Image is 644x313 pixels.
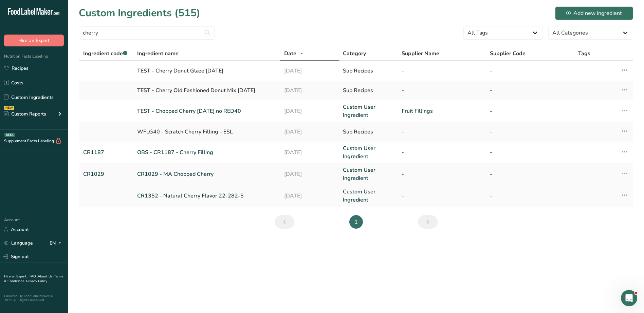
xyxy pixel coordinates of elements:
[490,67,570,75] div: -
[343,67,393,75] div: Sub Recipes
[402,192,482,200] a: -
[83,50,127,57] span: Ingredient code
[284,128,335,136] div: [DATE]
[343,86,393,95] div: Sub Recipes
[343,144,393,161] a: Custom User Ingredient
[4,237,33,249] a: Language
[402,107,482,115] a: Fruit Fillings
[402,49,439,58] span: Supplier Name
[490,128,570,136] div: -
[284,86,335,95] div: [DATE]
[83,148,129,156] a: CR1187
[137,86,276,95] div: TEST - Cherry Old Fashioned Donut Mix [DATE]
[402,128,482,136] div: -
[275,215,294,229] a: Previous
[4,35,64,46] button: Hire an Expert
[79,5,200,21] h1: Custom Ingredients (515)
[4,106,14,110] div: NEW
[4,274,28,279] a: Hire an Expert .
[343,128,393,136] div: Sub Recipes
[343,188,393,204] a: Custom User Ingredient
[137,128,276,136] div: WFLG40 - Scratch Cherry Filling - ESL
[137,107,276,115] a: TEST - Chopped Cherry [DATE] no RED40
[137,192,276,200] a: CR1352 - Natural Cherry Flavor 22-282-5
[343,166,393,182] a: Custom User Ingredient
[30,274,38,279] a: FAQ .
[402,170,482,178] a: -
[490,107,570,115] a: -
[4,274,63,284] a: Terms & Conditions .
[402,148,482,156] a: -
[490,49,526,58] span: Supplier Code
[490,86,570,95] div: -
[26,279,47,284] a: Privacy Policy
[137,67,276,75] div: TEST - Cherry Donut Glaze [DATE]
[555,6,633,20] button: Add new ingredient
[418,215,438,229] a: Next
[83,170,129,178] a: CR1029
[284,192,335,200] a: [DATE]
[402,67,482,75] div: -
[137,170,276,178] a: CR1029 - MA Chopped Cherry
[284,148,335,156] a: [DATE]
[402,86,482,95] div: -
[343,49,366,58] span: Category
[284,170,335,178] a: [DATE]
[490,192,570,200] a: -
[137,148,276,156] a: OBS - CR1187 - Cherry Filling
[79,26,215,40] input: Search for ingredient
[566,9,622,17] div: Add new ingredient
[38,274,54,279] a: About Us .
[4,133,15,137] div: BETA
[490,170,570,178] a: -
[4,110,46,118] div: Custom Reports
[284,67,335,75] div: [DATE]
[490,148,570,156] a: -
[50,239,64,247] div: EN
[137,49,179,58] span: Ingredient name
[284,49,296,58] span: Date
[284,107,335,115] a: [DATE]
[343,103,393,119] a: Custom User Ingredient
[4,294,64,302] div: Powered By FoodLabelMaker © 2025 All Rights Reserved
[621,290,637,306] iframe: Intercom live chat
[578,49,590,58] span: Tags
